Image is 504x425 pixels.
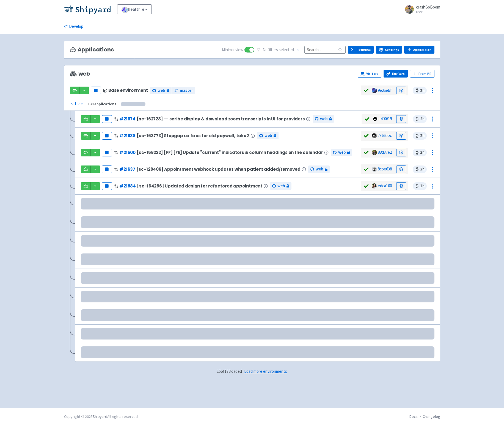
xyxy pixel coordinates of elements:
span: web [320,116,327,122]
span: web [338,149,346,156]
a: crashGoBoom User [402,5,440,14]
button: Hide [70,101,83,107]
span: 1 h [413,182,427,190]
a: #21500 [119,150,136,155]
a: Develop [64,19,83,34]
a: Changelog [423,414,440,419]
span: Load more environments [244,369,287,374]
button: From PR [410,70,434,78]
a: Shipyard [93,414,107,419]
span: web [265,133,272,139]
a: 9e2aebf [378,88,392,93]
span: web [70,71,90,77]
a: web [150,87,172,94]
div: 15 of 138 loaded [64,368,440,375]
a: a4f0619 [379,116,392,121]
span: [sc-164286] Updated design for refactored appointment [137,184,262,188]
span: [sc-158222] [FF] [FE] Update "current" indicators & column headings on the calendar [137,150,323,155]
button: Pause [102,182,112,190]
button: Pause [102,132,112,140]
a: #21637 [119,166,135,172]
a: Env Vars [384,70,408,78]
a: web [313,115,334,123]
a: Terminal [348,46,374,54]
a: healthie [117,4,152,14]
a: edca100 [378,183,392,188]
span: master [180,87,193,94]
a: web [270,182,291,190]
div: Base environment [103,88,148,93]
a: Application [404,46,434,54]
span: [sc-163773] Stopgap ux fixes for old paywall, take 2 [137,133,249,138]
a: 7366bbc [378,133,392,138]
a: #21674 [119,116,136,122]
small: User [416,10,440,14]
a: Visitors [358,70,381,78]
span: Minimal view [222,47,243,53]
span: 2 h [413,132,427,140]
button: Load more environments [244,368,287,375]
a: web [257,132,279,139]
a: #21884 [119,183,136,189]
a: web [331,149,352,156]
span: web [158,87,165,94]
span: crashGoBoom [416,4,440,10]
a: 8cbe638 [378,166,392,172]
a: 88d37e2 [378,150,392,155]
span: No filter s [263,47,294,53]
button: Pause [102,149,112,156]
span: 2 h [413,149,427,156]
input: Search... [304,46,346,53]
button: Pause [91,87,101,94]
span: [sc-128406] Appointment webhook updates when patient added/removed [136,167,301,172]
span: 2 h [413,165,427,173]
span: selected [279,47,294,52]
span: 2 h [413,115,427,123]
button: Pause [102,115,112,123]
div: Copyright © 2025 All rights reserved. [64,414,139,420]
a: web [308,165,330,173]
a: #21838 [119,133,136,139]
a: master [172,87,195,94]
span: web [277,183,285,189]
div: 138 Applications [88,101,116,107]
img: Shipyard logo [64,5,111,14]
button: Pause [102,165,112,173]
a: Docs [409,414,418,419]
h3: Applications [70,46,114,53]
span: 2 h [413,87,427,94]
span: [sc-162728] -- scribe display & download zoom transcripts in UI for providers [137,117,305,121]
span: web [316,166,323,172]
a: Settings [376,46,402,54]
